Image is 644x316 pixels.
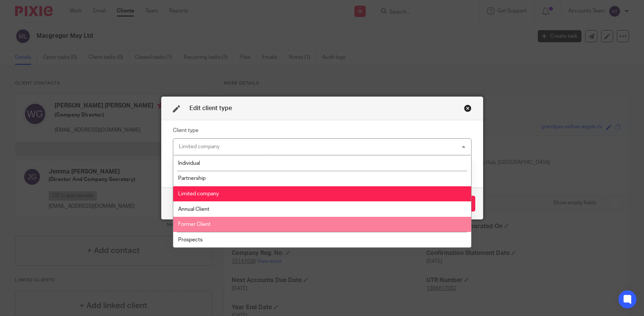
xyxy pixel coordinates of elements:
[178,176,206,181] span: Partnership
[173,127,198,134] label: Client type
[178,161,200,166] span: Individual
[178,237,203,242] span: Prospects
[464,104,472,112] div: Close this dialog window
[178,222,211,227] span: Former Client
[178,207,209,212] span: Annual Client
[178,191,219,196] span: Limited company
[189,105,232,111] span: Edit client type
[179,144,220,149] div: Limited company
